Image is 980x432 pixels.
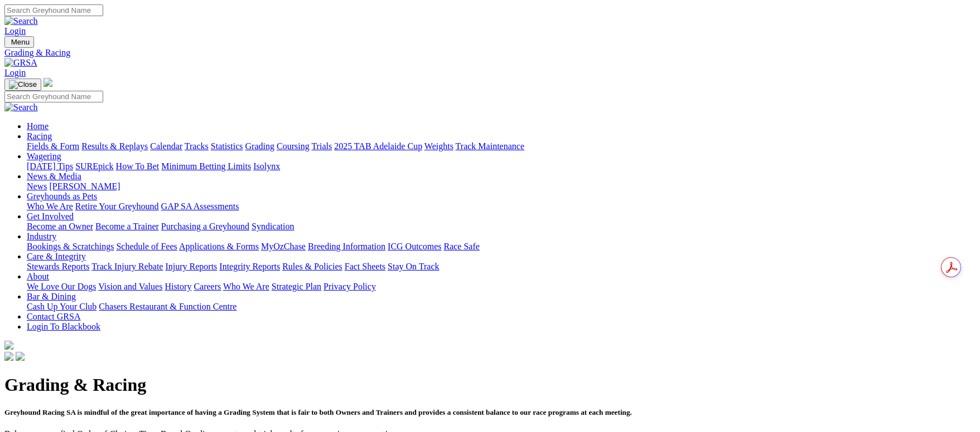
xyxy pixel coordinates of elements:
[150,141,182,151] a: Calendar
[116,242,177,251] a: Schedule of Fees
[4,48,976,58] a: Grading & Racing
[27,212,74,221] a: Get Involved
[272,282,321,291] a: Strategic Plan
[161,222,249,231] a: Purchasing a Greyhound
[4,36,34,48] button: Toggle navigation
[424,141,453,151] a: Weights
[27,262,89,271] a: Stewards Reports
[165,262,217,271] a: Injury Reports
[4,16,38,26] img: Search
[334,141,422,151] a: 2025 TAB Adelaide Cup
[4,91,103,102] input: Search
[161,161,251,171] a: Minimum Betting Limits
[27,302,976,312] div: Bar & Dining
[75,202,159,211] a: Retire Your Greyhound
[27,272,49,281] a: About
[4,26,26,36] a: Login
[4,375,976,395] h1: Grading & Racing
[11,38,30,46] span: Menu
[49,181,120,191] a: [PERSON_NAME]
[4,352,13,361] img: facebook.svg
[27,141,976,151] div: Racing
[116,161,160,171] a: How To Bet
[27,302,96,311] a: Cash Up Your Club
[44,78,52,87] img: logo-grsa-white.png
[27,151,61,161] a: Wagering
[27,131,52,141] a: Racing
[245,141,274,151] a: Grading
[27,161,976,171] div: Wagering
[345,262,385,271] a: Fact Sheets
[95,222,159,231] a: Become a Trainer
[81,141,148,151] a: Results & Replays
[98,282,162,291] a: Vision and Values
[27,282,96,291] a: We Love Our Dogs
[4,78,41,91] button: Toggle navigation
[388,262,439,271] a: Stay On Track
[252,222,294,231] a: Syndication
[165,282,191,291] a: History
[27,222,93,231] a: Become an Owner
[282,262,342,271] a: Rules & Policies
[27,242,976,252] div: Industry
[179,242,259,251] a: Applications & Forms
[185,141,209,151] a: Tracks
[27,282,976,292] div: About
[311,141,332,151] a: Trials
[27,312,80,321] a: Contact GRSA
[27,192,97,201] a: Greyhounds as Pets
[99,302,236,311] a: Chasers Restaurant & Function Centre
[4,68,26,77] a: Login
[388,242,441,251] a: ICG Outcomes
[27,202,976,212] div: Greyhounds as Pets
[27,161,73,171] a: [DATE] Tips
[9,80,37,89] img: Close
[27,181,47,191] a: News
[27,222,976,232] div: Get Involved
[16,352,25,361] img: twitter.svg
[4,58,37,68] img: GRSA
[277,141,310,151] a: Coursing
[4,408,976,417] h5: Greyhound Racing SA is mindful of the great importance of having a Grading System that is fair to...
[27,252,86,261] a: Care & Integrity
[27,181,976,192] div: News & Media
[27,242,114,251] a: Bookings & Scratchings
[91,262,163,271] a: Track Injury Rebate
[223,282,269,291] a: Who We Are
[4,102,38,112] img: Search
[4,4,103,16] input: Search
[324,282,376,291] a: Privacy Policy
[27,202,73,211] a: Who We Are
[308,242,385,251] a: Breeding Information
[75,161,113,171] a: SUREpick
[27,262,976,272] div: Care & Integrity
[27,171,81,181] a: News & Media
[27,232,56,241] a: Industry
[161,202,239,211] a: GAP SA Assessments
[253,161,280,171] a: Isolynx
[27,141,79,151] a: Fields & Form
[4,341,13,350] img: logo-grsa-white.png
[194,282,221,291] a: Careers
[27,322,100,331] a: Login To Blackbook
[261,242,306,251] a: MyOzChase
[211,141,243,151] a: Statistics
[27,121,49,131] a: Home
[443,242,479,251] a: Race Safe
[456,141,524,151] a: Track Maintenance
[219,262,280,271] a: Integrity Reports
[27,292,76,301] a: Bar & Dining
